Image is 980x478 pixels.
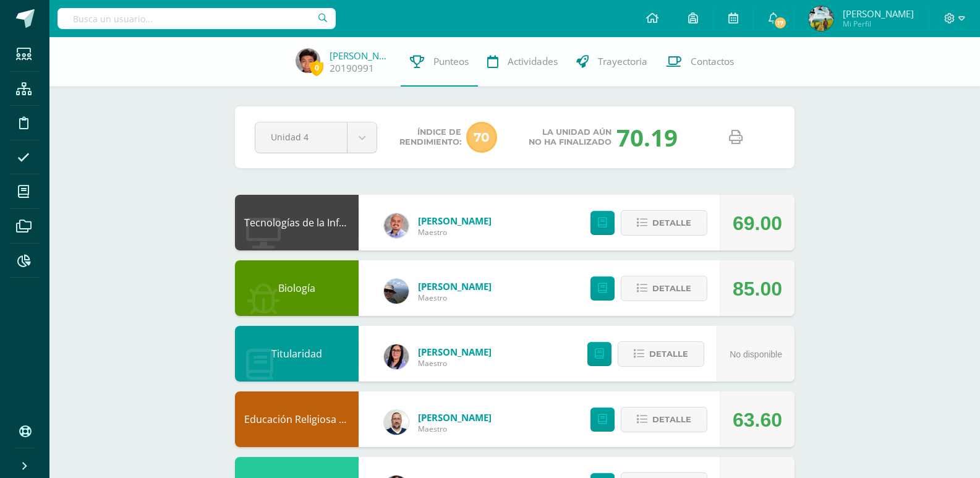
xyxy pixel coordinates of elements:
[843,7,914,20] span: [PERSON_NAME]
[384,213,409,238] img: f4ddca51a09d81af1cee46ad6847c426.png
[733,261,782,317] div: 85.00
[330,49,391,62] a: [PERSON_NAME]
[418,215,492,227] a: [PERSON_NAME]
[255,122,377,153] a: Unidad 4
[649,343,688,365] span: Detalle
[418,346,492,358] a: [PERSON_NAME]
[733,195,782,251] div: 69.00
[621,210,707,236] button: Detalle
[478,37,567,87] a: Actividades
[310,60,323,75] span: 0
[466,122,497,153] span: 70
[235,195,359,250] div: Tecnologías de la Información y la Comunicación
[58,8,336,29] input: Busca un usuario...
[384,410,409,435] img: 0a7d3388a1c2f08b55b75cf801b20128.png
[618,341,704,367] button: Detalle
[384,344,409,369] img: f299a6914324fd9fb9c4d26292297a76.png
[508,55,558,68] span: Actividades
[733,392,782,448] div: 63.60
[433,55,469,68] span: Punteos
[773,16,787,30] span: 17
[330,62,374,75] a: 20190991
[843,19,914,29] span: Mi Perfil
[598,55,647,68] span: Trayectoria
[652,277,691,300] span: Detalle
[418,227,492,237] span: Maestro
[652,408,691,431] span: Detalle
[657,37,743,87] a: Contactos
[296,48,320,73] img: d585f9becdb35943c3ba0e197d62b384.png
[418,424,492,434] span: Maestro
[567,37,657,87] a: Trayectoria
[235,260,359,316] div: Biología
[621,276,707,301] button: Detalle
[730,349,782,359] span: No disponible
[244,412,373,426] a: Educación Religiosa Escolar
[809,6,833,31] img: 68dc05d322f312bf24d9602efa4c3a00.png
[235,391,359,447] div: Educación Religiosa Escolar
[616,121,678,153] div: 70.19
[384,279,409,304] img: 5e952bed91828fffc449ceb1b345eddb.png
[399,127,461,147] span: Índice de Rendimiento:
[271,122,331,152] span: Unidad 4
[244,216,471,229] a: Tecnologías de la Información y la Comunicación
[235,326,359,382] div: Titularidad
[621,407,707,432] button: Detalle
[418,280,492,292] a: [PERSON_NAME]
[418,292,492,303] span: Maestro
[418,358,492,369] span: Maestro
[271,347,322,361] a: Titularidad
[418,411,492,424] a: [PERSON_NAME]
[278,281,315,295] a: Biología
[529,127,611,147] span: La unidad aún no ha finalizado
[652,211,691,234] span: Detalle
[401,37,478,87] a: Punteos
[691,55,734,68] span: Contactos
